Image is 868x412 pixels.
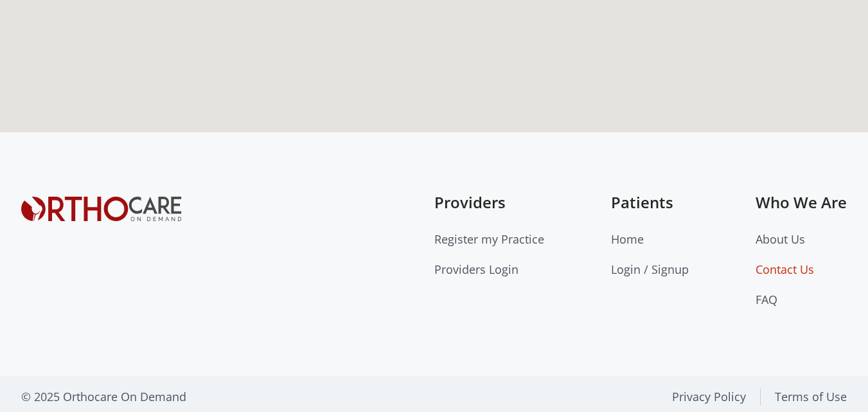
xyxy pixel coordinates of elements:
[434,231,544,247] a: Register my Practice
[434,262,518,277] a: Providers Login
[756,231,805,247] a: About Us
[672,389,746,404] a: Privacy Policy
[21,197,182,221] img: Orthocare
[434,193,544,212] h5: Providers
[611,262,689,277] a: Login / Signup
[756,193,847,212] h5: Who We Are
[611,231,644,247] a: Home
[426,12,443,36] div: 11710 Wilshire Blvd, Los Angeles, CA 90025
[21,388,186,406] p: © 2025 Orthocare On Demand
[611,193,689,212] h5: Patients
[756,262,814,277] a: Contact Us
[756,292,777,307] a: FAQ
[775,389,847,404] a: Terms of Use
